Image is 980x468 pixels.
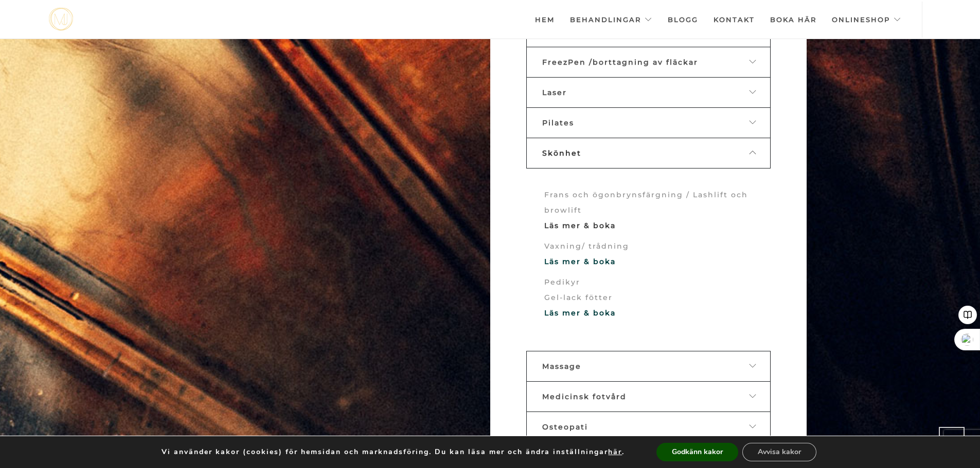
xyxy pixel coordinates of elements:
span: Skönhet [542,148,581,158]
a: Läs mer & boka [544,221,616,230]
a: Boka här [770,2,816,38]
p: Vaxning/ trådning [544,238,753,269]
a: mjstudio mjstudio mjstudio [49,8,73,31]
a: Medicinsk fotvård [526,381,771,412]
img: mjstudio [49,8,73,31]
a: Osteopati [526,411,771,442]
a: Onlineshop [832,2,901,38]
p: Frans och ögonbrynsfärgning / Lashlift och browlift [544,187,753,233]
a: Pilates [526,107,771,138]
a: Hem [535,2,555,38]
button: Avvisa kakor [742,443,816,461]
button: här [608,447,622,457]
span: Medicinsk fotvård [542,392,627,401]
a: FreezPen /borttagning av fläckar [526,47,771,78]
a: Kontakt [714,2,755,38]
span: Osteopati [542,422,588,432]
a: Skönhet [526,138,771,169]
span: Laser [542,88,567,97]
span: FreezPen /borttagning av fläckar [542,58,698,67]
span: Pilates [542,118,574,127]
a: Behandlingar [570,2,652,38]
span: Massage [542,362,581,371]
p: Vi använder kakor (cookies) för hemsidan och marknadsföring. Du kan läsa mer och ändra inställnin... [162,447,625,457]
a: Läs mer & boka [544,308,616,317]
a: Laser [526,77,771,108]
p: Pedikyr Gel-lack fötter [544,274,753,321]
a: Blogg [668,2,698,38]
button: Godkänn kakor [656,443,738,461]
a: Massage [526,351,771,382]
a: Läs mer & boka [544,257,616,266]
